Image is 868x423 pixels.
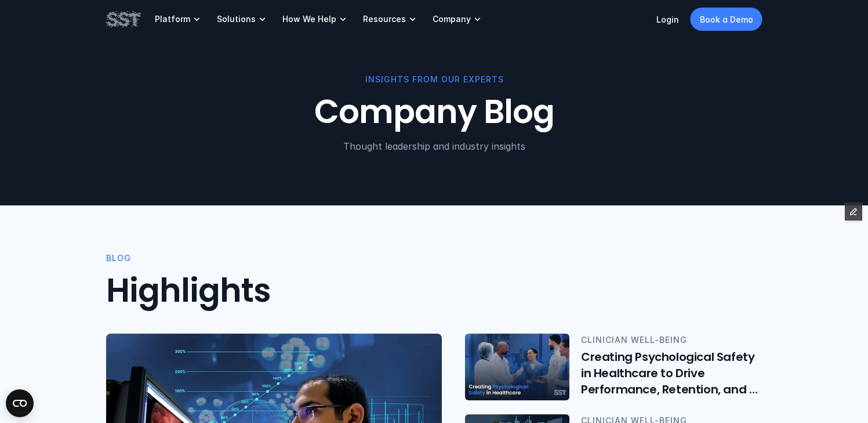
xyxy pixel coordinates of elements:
[433,14,471,24] p: Company
[106,252,131,265] p: BLOG
[217,14,256,24] p: Solutions
[656,15,679,24] a: Login
[106,73,762,86] p: Insights From Our Experts
[282,14,336,24] p: How We Help
[691,8,762,31] a: Book a Demo
[155,14,190,24] p: Platform
[465,334,569,400] img: 5 Clinicians standing in a circle shaking hands
[106,9,141,29] img: SST logo
[845,203,862,220] button: Edit Framer Content
[581,349,762,398] h6: Creating Psychological Safety in Healthcare to Drive Performance, Retention, and Resilience
[581,334,762,346] p: CLINICIAN WELL-BEING
[106,93,762,132] h1: Company Blog
[6,389,34,417] button: Open CMP widget
[700,13,753,26] p: Book a Demo
[363,14,406,24] p: Resources
[465,334,762,400] a: 5 Clinicians standing in a circle shaking handsCLINICIAN WELL-BEINGCreating Psychological Safety ...
[106,272,762,310] h2: Highlights
[106,139,762,153] p: Thought leadership and industry insights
